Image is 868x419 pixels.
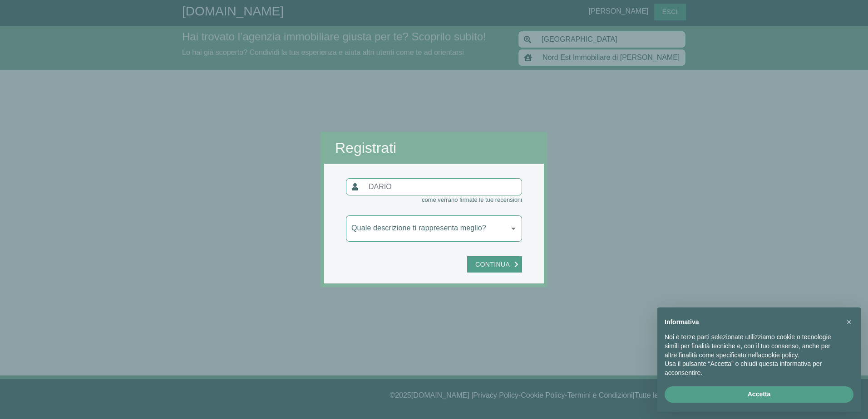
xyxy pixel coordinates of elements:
[363,178,522,195] input: DARIO
[467,256,522,273] button: Continua
[665,318,839,326] h2: Informativa
[846,317,852,327] span: ×
[346,195,522,205] div: come verrano firmate le tue recensioni
[665,333,839,360] p: Noi e terze parti selezionate utilizziamo cookie o tecnologie simili per finalità tecniche e, con...
[335,139,533,156] h2: Registrati
[346,215,522,242] div: ​
[761,351,797,359] a: cookie policy - il link si apre in una nuova scheda
[471,259,514,270] span: Continua
[665,386,853,403] button: Accetta
[665,360,839,377] p: Usa il pulsante “Accetta” o chiudi questa informativa per acconsentire.
[842,315,856,329] button: Chiudi questa informativa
